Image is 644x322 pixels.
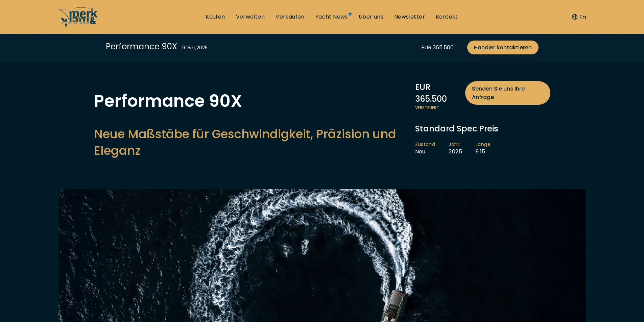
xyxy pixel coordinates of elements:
[206,13,225,21] a: Kaufen
[415,141,435,148] span: Zustand
[94,93,408,109] h1: Performance 90X
[106,41,177,52] div: Performance 90X
[415,81,550,105] div: EUR 365.500
[465,81,550,105] a: Senden Sie uns Ihre Anfrage
[415,123,498,134] span: Standard Spec Preis
[467,41,539,54] a: Händler kontaktieren
[94,126,408,159] h2: Neue Maßstäbe für Geschwindigkeit, Präzision und Eleganz
[449,141,462,148] span: Jahr
[182,44,208,51] div: 9.15 m , 2025
[236,13,265,21] a: Verwalten
[472,84,544,101] span: Senden Sie uns Ihre Anfrage
[476,141,491,148] span: Länge
[359,13,383,21] a: Über uns
[436,13,458,21] a: Kontakt
[421,43,454,52] div: EUR 365.500
[476,141,504,155] li: 9.15
[315,13,348,21] a: Yacht News
[415,141,449,155] li: Neu
[474,43,532,52] span: Händler kontaktieren
[276,13,305,21] a: Verkaufen
[572,13,586,22] button: En
[449,141,476,155] li: 2025
[394,13,425,21] a: Newsletter
[415,105,550,111] span: Versteuert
